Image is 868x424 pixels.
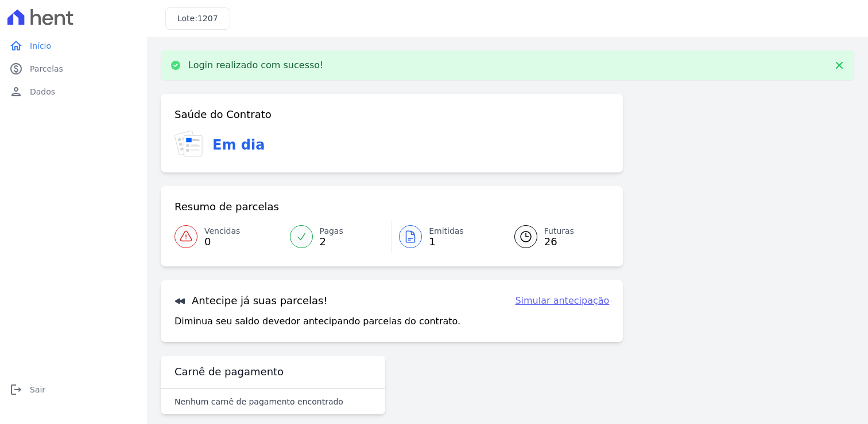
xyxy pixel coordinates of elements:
span: Pagas [320,225,343,237]
span: 0 [204,237,240,246]
h3: Resumo de parcelas [175,200,279,214]
a: Vencidas 0 [175,221,283,253]
span: Futuras [544,225,574,237]
span: Vencidas [204,225,240,237]
a: Emitidas 1 [392,221,501,253]
h3: Lote: [177,13,218,25]
a: personDados [5,80,142,103]
h3: Antecipe já suas parcelas! [175,294,328,308]
i: home [9,39,23,53]
span: Dados [30,86,55,97]
h3: Saúde do Contrato [175,108,272,121]
span: 1 [429,237,464,246]
a: Simular antecipação [515,294,609,308]
p: Diminua seu saldo devedor antecipando parcelas do contrato. [175,315,460,328]
span: Sair [30,384,45,395]
i: logout [9,383,23,396]
a: Futuras 26 [501,221,610,253]
a: homeInício [5,34,142,57]
h3: Carnê de pagamento [175,365,284,379]
span: Início [30,40,51,52]
h3: Em dia [212,135,265,155]
a: Pagas 2 [283,221,392,253]
span: 1207 [197,14,218,23]
p: Nenhum carnê de pagamento encontrado [175,396,343,407]
i: person [9,85,23,99]
span: Emitidas [429,225,464,237]
p: Login realizado com sucesso! [188,60,324,71]
span: Parcelas [30,63,63,74]
span: 26 [544,237,574,246]
a: paidParcelas [5,57,142,80]
span: 2 [320,237,343,246]
i: paid [9,62,23,76]
a: logoutSair [5,378,142,401]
